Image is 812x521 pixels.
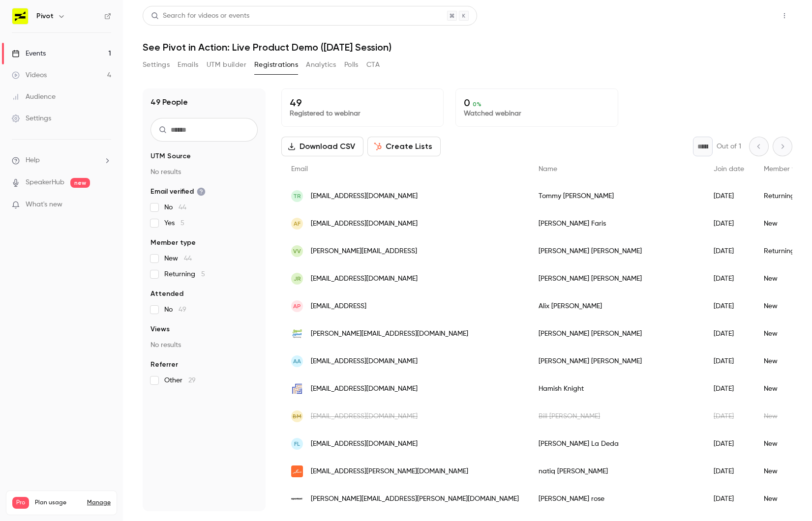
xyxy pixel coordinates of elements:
div: [DATE] [704,210,754,237]
span: New [164,254,192,263]
span: 44 [184,255,192,262]
h1: 49 People [150,96,188,108]
a: SpeakerHub [26,177,64,188]
div: Settings [12,114,51,123]
div: Bill [PERSON_NAME] [529,403,704,430]
span: Member type [764,166,806,173]
div: [PERSON_NAME] [PERSON_NAME] [529,265,704,292]
div: [PERSON_NAME] [PERSON_NAME] [529,237,704,265]
p: Watched webinar [464,109,609,118]
span: [EMAIL_ADDRESS] [311,301,366,312]
button: Settings [143,57,170,73]
a: Manage [87,499,111,507]
span: 0 % [473,101,481,108]
div: Videos [12,70,47,80]
span: 44 [179,204,186,211]
section: facet-groups [150,151,258,385]
span: No [164,203,186,212]
span: Vv [293,247,301,256]
span: 5 [180,220,184,227]
span: [EMAIL_ADDRESS][DOMAIN_NAME] [311,384,418,394]
img: opentext.com [291,498,303,500]
div: [DATE] [704,403,754,430]
span: 49 [179,306,186,313]
p: Out of 1 [717,142,741,151]
div: [PERSON_NAME] rose [529,485,704,513]
span: Other [164,376,196,385]
div: [DATE] [704,182,754,210]
span: Referrer [150,360,178,370]
div: [DATE] [704,265,754,292]
p: Registered to webinar [290,109,435,118]
span: [EMAIL_ADDRESS][DOMAIN_NAME] [311,439,418,449]
span: JR [294,274,301,283]
p: No results [150,340,258,350]
span: [EMAIL_ADDRESS][DOMAIN_NAME] [311,274,418,284]
div: [PERSON_NAME] [PERSON_NAME] [529,347,704,375]
span: [EMAIL_ADDRESS][DOMAIN_NAME] [311,411,418,422]
div: Audience [12,92,56,102]
span: [EMAIL_ADDRESS][DOMAIN_NAME] [311,356,418,367]
h6: Pivot [36,11,54,21]
span: What's new [26,200,62,210]
span: BM [293,412,301,421]
button: Share [730,6,769,26]
div: [DATE] [704,375,754,403]
span: Pro [12,497,29,509]
li: help-dropdown-opener [12,155,111,166]
div: [DATE] [704,430,754,458]
p: 0 [464,97,609,109]
span: Member type [150,238,196,248]
img: Pivot [12,8,28,24]
div: [PERSON_NAME] Faris [529,210,704,237]
span: Help [26,155,40,166]
span: Views [150,324,170,334]
span: [PERSON_NAME][EMAIL_ADDRESS][PERSON_NAME][DOMAIN_NAME] [311,494,519,504]
span: TR [293,192,301,201]
span: AA [293,357,301,366]
div: [PERSON_NAME] [PERSON_NAME] [529,320,704,347]
div: [DATE] [704,485,754,513]
span: Attended [150,289,183,299]
div: [DATE] [704,292,754,320]
span: Email verified [150,187,206,197]
button: Create Lists [367,137,441,156]
div: Search for videos or events [151,11,249,21]
img: dastgyr.com [291,465,303,477]
span: 29 [188,377,196,384]
button: Polls [344,57,359,73]
button: Download CSV [281,137,363,156]
div: Hamish Knight [529,375,704,403]
button: Registrations [254,57,298,73]
img: genlife.com.au [291,383,303,395]
span: Plan usage [35,499,81,507]
span: AF [294,219,301,228]
div: Tommy [PERSON_NAME] [529,182,704,210]
div: natiq [PERSON_NAME] [529,458,704,485]
div: [PERSON_NAME] La Deda [529,430,704,458]
span: [PERSON_NAME][EMAIL_ADDRESS] [311,246,417,257]
iframe: Noticeable Trigger [99,201,111,209]
span: new [70,178,90,188]
span: No [164,305,186,315]
span: Email [291,166,308,173]
span: Returning [164,269,205,279]
span: Yes [164,218,184,228]
p: No results [150,167,258,177]
div: [DATE] [704,458,754,485]
img: opensooq.com [291,328,303,340]
button: Emails [178,57,198,73]
button: CTA [366,57,380,73]
span: [EMAIL_ADDRESS][DOMAIN_NAME] [311,191,418,202]
span: Join date [714,166,744,173]
div: Alix [PERSON_NAME] [529,292,704,320]
span: AP [293,302,301,311]
p: 49 [290,97,435,109]
span: UTM Source [150,151,191,161]
span: Name [539,166,557,173]
button: UTM builder [207,57,246,73]
h1: See Pivot in Action: Live Product Demo ([DATE] Session) [143,41,792,53]
span: FL [294,439,300,448]
span: [EMAIL_ADDRESS][PERSON_NAME][DOMAIN_NAME] [311,466,468,477]
span: 5 [201,271,205,278]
